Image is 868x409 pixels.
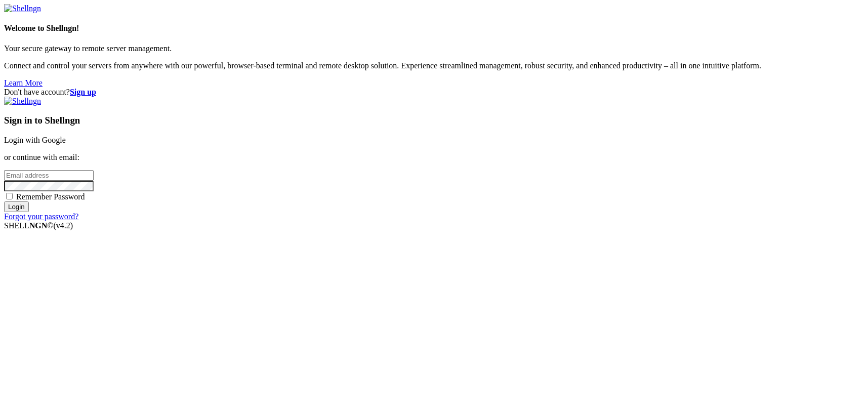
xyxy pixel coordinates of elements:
a: Login with Google [4,136,66,144]
input: Remember Password [6,193,13,199]
a: Sign up [70,88,96,96]
input: Login [4,201,29,212]
a: Learn More [4,78,43,87]
a: Forgot your password? [4,212,78,221]
input: Email address [4,170,94,181]
img: Shellngn [4,97,41,106]
span: SHELL © [4,221,73,230]
h3: Sign in to Shellngn [4,115,864,126]
p: Your secure gateway to remote server management. [4,44,864,53]
p: Connect and control your servers from anywhere with our powerful, browser-based terminal and remo... [4,61,864,70]
b: NGN [29,221,48,230]
div: Don't have account? [4,88,864,97]
img: Shellngn [4,4,41,13]
h4: Welcome to Shellngn! [4,24,864,33]
span: Remember Password [16,192,85,201]
p: or continue with email: [4,153,864,162]
span: 4.2.0 [54,221,73,230]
